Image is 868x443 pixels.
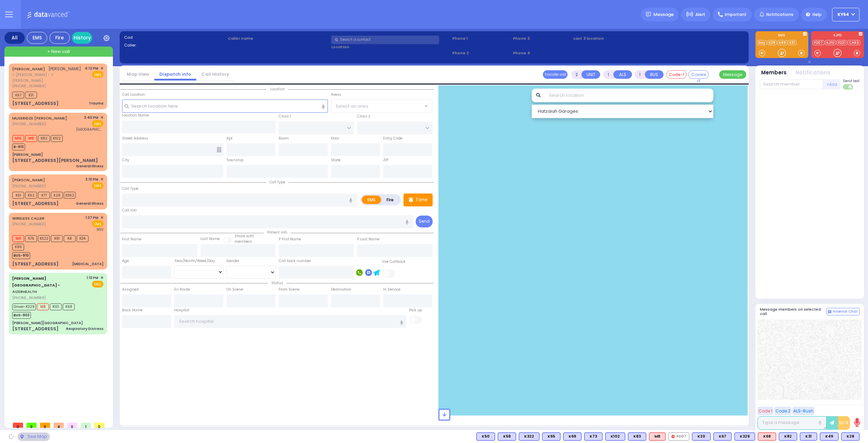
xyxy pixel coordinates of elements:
[788,40,796,45] a: K31
[47,48,70,55] span: + New call
[381,196,400,204] label: Fire
[279,114,291,119] label: Cross 1
[38,135,50,142] span: K82
[848,40,860,45] a: CAR3
[12,152,43,157] div: [PERSON_NAME]
[843,84,854,90] label: Turn off text
[757,40,767,45] a: bay
[813,40,824,45] a: FD07
[13,423,23,428] span: 0
[331,44,450,50] label: Location
[226,136,233,141] label: Apt
[766,12,793,18] span: Notifications
[646,12,651,17] img: message.svg
[452,36,511,41] span: Phone 1
[12,192,24,199] span: K61
[649,432,666,441] div: M8
[825,40,836,45] a: KJFD
[563,432,581,441] div: K69
[100,275,103,281] span: ✕
[513,36,571,41] span: Phone 3
[841,432,860,441] div: BLS
[836,40,847,45] a: FD21
[85,177,98,182] span: 3:10 PM
[331,36,439,44] input: Search a contact
[12,320,83,326] div: [PERSON_NAME][GEOGRAPHIC_DATA]
[97,227,103,232] span: NYU
[174,258,223,264] div: Year/Month/Week/Day
[200,236,220,242] label: Last Name
[268,280,287,285] span: Status
[50,32,70,44] div: Fire
[833,309,858,314] span: Internal Chat
[12,252,30,259] span: BUS-910
[362,196,381,204] label: EMS
[226,287,243,292] label: On Scene
[841,432,860,441] div: K28
[77,235,88,242] span: K36
[12,216,44,221] a: WIRELESS CALLER
[584,432,603,441] div: BLS
[513,50,571,56] span: Phone 4
[66,326,103,331] div: Respiratory Distress
[357,114,371,119] label: Cross 2
[543,70,568,79] button: Transfer call
[668,432,689,441] div: FD07
[122,237,141,242] label: First Name
[671,435,675,438] img: red-radio-icon.svg
[563,432,581,441] div: BLS
[85,215,98,220] span: 1:37 PM
[832,8,860,21] button: Ky54
[12,183,46,189] span: [PHONE_NUMBER]
[27,10,72,19] img: Logo
[12,100,59,107] div: [STREET_ADDRESS]
[12,235,24,242] span: M8
[40,423,50,428] span: 0
[279,237,301,242] label: P First Name
[12,326,59,332] div: [STREET_ADDRESS]
[86,275,98,280] span: 1:13 PM
[279,287,299,292] label: From Scene
[725,12,747,18] span: Important
[12,312,31,319] span: BUS-903
[50,303,62,310] span: K101
[81,423,91,428] span: 1
[12,221,46,227] span: [PHONE_NUMBER]
[12,295,46,300] span: [PHONE_NUMBER]
[122,113,149,118] label: Location Name
[25,235,37,242] span: K76
[48,66,81,72] span: [PERSON_NAME]
[605,432,625,441] div: BLS
[688,70,709,79] button: Covered
[226,258,239,264] label: Gender
[383,136,402,141] label: Entry Code
[12,157,98,164] div: [STREET_ADDRESS][PERSON_NAME]
[18,432,50,441] div: See map
[498,432,516,441] div: BLS
[217,147,221,152] span: Other building occupants
[84,115,98,120] span: 3:40 PM
[713,432,732,441] div: K67
[649,432,666,441] div: ALS KJ
[777,40,787,45] a: K49
[613,70,632,79] button: ALS
[409,308,422,313] label: Pick up
[12,244,24,251] span: K89
[692,432,711,441] div: BLS
[196,71,234,77] a: Call History
[331,158,340,163] label: State
[383,158,388,163] label: ZIP
[605,432,625,441] div: K102
[828,310,831,314] img: comment-alt.png
[122,258,129,264] label: Age
[792,407,814,415] button: ALS-Rush
[800,432,817,441] div: BLS
[266,180,289,185] span: Call type
[92,71,103,78] span: EMS
[54,423,64,428] span: 4
[12,121,46,127] span: [PHONE_NUMBER]
[843,78,860,84] span: Send text
[498,432,516,441] div: K58
[100,215,103,221] span: ✕
[174,287,190,292] label: En Route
